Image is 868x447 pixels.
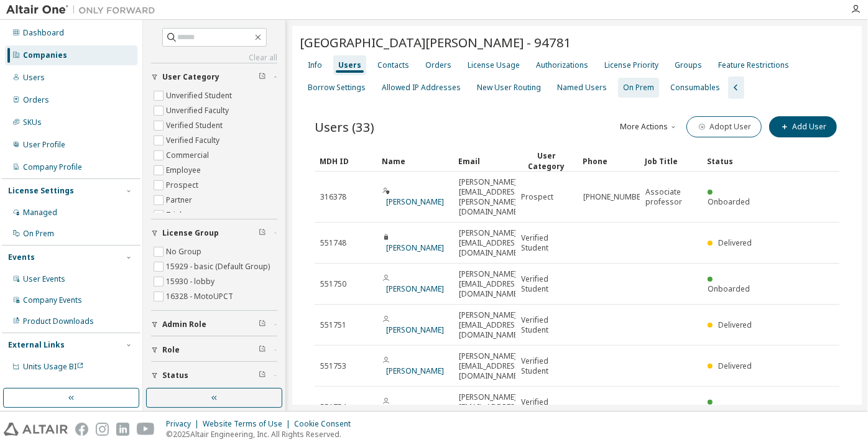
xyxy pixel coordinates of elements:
[583,151,635,171] div: Phone
[536,60,588,70] div: Authorizations
[619,116,679,137] button: More Actions
[468,60,520,70] div: License Usage
[151,362,277,389] button: Status
[459,310,522,340] span: [PERSON_NAME][EMAIL_ADDRESS][DOMAIN_NAME]
[675,60,702,70] div: Groups
[386,196,444,207] a: [PERSON_NAME]
[459,392,522,422] span: [PERSON_NAME][EMAIL_ADDRESS][DOMAIN_NAME]
[718,237,752,248] span: Delivered
[23,361,84,372] span: Units Usage BI
[377,60,409,70] div: Contacts
[521,233,572,253] span: Verified Student
[707,151,759,171] div: Status
[8,186,74,196] div: License Settings
[151,53,277,63] a: Clear all
[320,238,346,248] span: 551748
[23,229,54,239] div: On Prem
[166,133,222,148] label: Verified Faculty
[162,320,206,329] span: Admin Role
[521,356,572,376] span: Verified Student
[521,192,553,202] span: Prospect
[604,60,658,70] div: License Priority
[425,60,451,70] div: Orders
[203,419,294,429] div: Website Terms of Use
[23,73,45,83] div: Users
[320,320,346,330] span: 551751
[96,423,109,436] img: instagram.svg
[382,83,461,93] div: Allowed IP Addresses
[583,192,647,202] span: [PHONE_NUMBER]
[645,187,696,207] span: Associate professor
[116,423,129,436] img: linkedin.svg
[162,228,219,238] span: License Group
[23,316,94,326] div: Product Downloads
[23,295,82,305] div: Company Events
[137,423,155,436] img: youtube.svg
[718,361,752,371] span: Delivered
[477,83,541,93] div: New User Routing
[166,178,201,193] label: Prospect
[308,60,322,70] div: Info
[8,340,65,350] div: External Links
[708,196,750,207] span: Onboarded
[166,148,211,163] label: Commercial
[166,419,203,429] div: Privacy
[386,325,444,335] a: [PERSON_NAME]
[75,423,88,436] img: facebook.svg
[162,371,188,380] span: Status
[718,60,789,70] div: Feature Restrictions
[23,50,67,60] div: Companies
[166,163,203,178] label: Employee
[521,315,572,335] span: Verified Student
[151,63,277,91] button: User Category
[521,274,572,294] span: Verified Student
[166,274,217,289] label: 15930 - lobby
[320,192,346,202] span: 316378
[718,320,752,330] span: Delivered
[162,345,180,355] span: Role
[151,311,277,338] button: Admin Role
[259,345,266,355] span: Clear filter
[308,83,366,93] div: Borrow Settings
[166,103,231,118] label: Unverified Faculty
[623,83,654,93] div: On Prem
[166,193,195,208] label: Partner
[259,371,266,380] span: Clear filter
[320,151,372,171] div: MDH ID
[386,242,444,253] a: [PERSON_NAME]
[162,72,219,82] span: User Category
[521,397,572,417] span: Verified Student
[8,252,35,262] div: Events
[166,244,204,259] label: No Group
[459,351,522,381] span: [PERSON_NAME][EMAIL_ADDRESS][DOMAIN_NAME]
[459,269,522,299] span: [PERSON_NAME][EMAIL_ADDRESS][DOMAIN_NAME]
[166,429,358,440] p: © 2025 Altair Engineering, Inc. All Rights Reserved.
[23,274,65,284] div: User Events
[166,88,234,103] label: Unverified Student
[459,177,522,217] span: [PERSON_NAME][EMAIL_ADDRESS][PERSON_NAME][DOMAIN_NAME]
[259,72,266,82] span: Clear filter
[300,34,571,51] span: [GEOGRAPHIC_DATA][PERSON_NAME] - 94781
[6,4,162,16] img: Altair One
[23,118,42,127] div: SKUs
[557,83,607,93] div: Named Users
[259,228,266,238] span: Clear filter
[23,162,82,172] div: Company Profile
[320,402,346,412] span: 551754
[166,118,225,133] label: Verified Student
[166,208,184,223] label: Trial
[294,419,358,429] div: Cookie Consent
[23,208,57,218] div: Managed
[320,279,346,289] span: 551750
[338,60,361,70] div: Users
[23,140,65,150] div: User Profile
[459,228,522,258] span: [PERSON_NAME][EMAIL_ADDRESS][DOMAIN_NAME]
[386,283,444,294] a: [PERSON_NAME]
[708,283,750,294] span: Onboarded
[151,336,277,364] button: Role
[166,289,236,304] label: 16328 - MotoUPCT
[23,95,49,105] div: Orders
[769,116,837,137] button: Add User
[166,259,272,274] label: 15929 - basic (Default Group)
[686,116,762,137] button: Adopt User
